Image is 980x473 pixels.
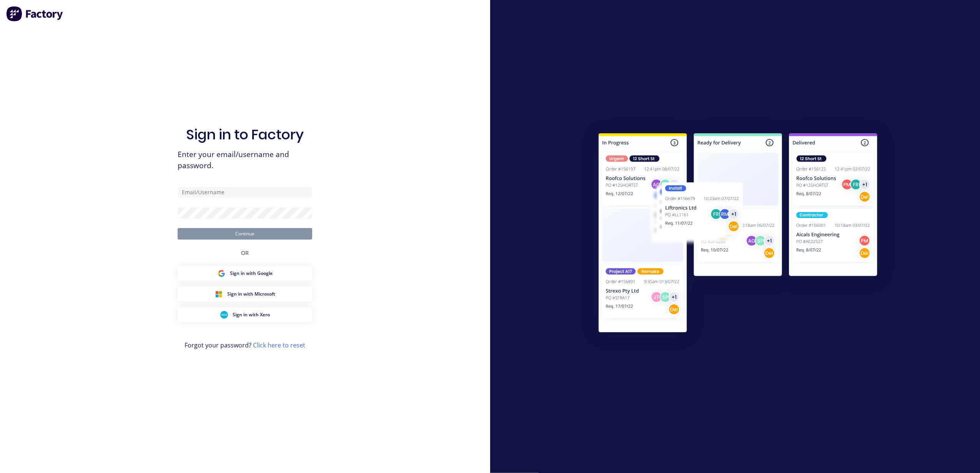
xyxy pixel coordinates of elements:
button: Xero Sign inSign in with Xero [178,308,312,322]
img: Factory [6,6,64,21]
img: Sign in [582,118,894,351]
button: Microsoft Sign inSign in with Microsoft [178,287,312,301]
span: Sign in with Microsoft [227,291,275,298]
span: Forgot your password? [185,341,305,350]
span: Sign in with Google [230,270,273,277]
input: Email/Username [178,187,312,198]
img: Microsoft Sign in [215,290,223,298]
div: OR [241,240,249,266]
span: Enter your email/username and password. [178,149,312,171]
button: Google Sign inSign in with Google [178,266,312,281]
span: Sign in with Xero [233,311,270,318]
img: Xero Sign in [220,311,228,319]
h1: Sign in to Factory [186,126,304,143]
img: Google Sign in [218,270,225,277]
a: Click here to reset [253,341,305,349]
button: Continue [178,228,312,240]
